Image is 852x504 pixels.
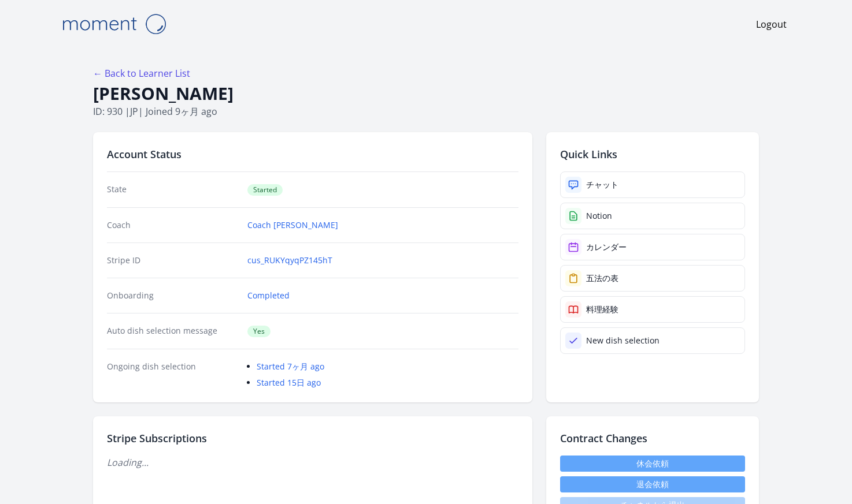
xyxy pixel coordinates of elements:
dt: Stripe ID [107,255,238,266]
h2: Account Status [107,146,518,162]
span: Started [247,184,283,196]
p: ID: 930 | | Joined 9ヶ月 ago [93,104,759,118]
span: Yes [247,326,271,337]
h2: Stripe Subscriptions [107,430,518,446]
a: Logout [756,17,787,31]
a: 休会依頼 [560,456,745,472]
dt: Auto dish selection message [107,325,238,337]
a: Coach [PERSON_NAME] [247,219,338,231]
button: 退会依頼 [560,476,745,492]
div: チャット [586,179,618,191]
a: Notion [560,203,745,229]
div: 五法の表 [586,272,618,284]
dt: Coach [107,219,238,231]
h2: Quick Links [560,146,745,162]
div: New dish selection [586,335,660,346]
h2: Contract Changes [560,430,745,446]
span: jp [130,105,138,118]
dt: Ongoing dish selection [107,361,238,389]
div: Notion [586,210,612,222]
h1: [PERSON_NAME] [93,83,759,104]
a: チャット [560,171,745,198]
dt: Onboarding [107,290,238,301]
a: ← Back to Learner List [93,67,190,80]
a: 五法の表 [560,265,745,292]
a: Started 7ヶ月 ago [257,361,324,372]
a: 料理経験 [560,296,745,323]
a: cus_RUKYqyqPZ145hT [247,255,332,266]
p: Loading... [107,456,518,469]
div: カレンダー [586,241,627,253]
a: カレンダー [560,234,745,260]
img: Moment [56,9,172,39]
div: 料理経験 [586,304,618,315]
a: Completed [247,290,290,301]
dt: State [107,184,238,196]
a: Started 15日 ago [257,377,321,388]
a: New dish selection [560,327,745,354]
